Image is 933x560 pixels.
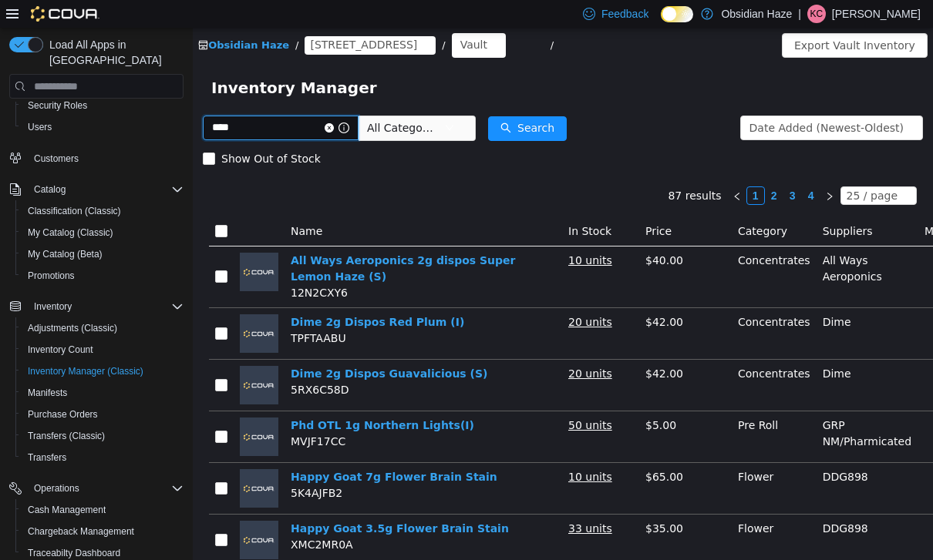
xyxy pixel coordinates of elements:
span: Purchase Orders [22,405,184,424]
i: icon: right [632,164,642,173]
span: Show Out of Stock [22,125,134,137]
span: My Catalog (Beta) [22,245,184,263]
a: Manifests [22,384,73,402]
button: Purchase Orders [15,404,190,425]
i: icon: down [252,96,261,106]
i: icon: down [712,96,721,106]
span: Inventory Manager (Classic) [22,362,184,381]
span: Transfers [28,451,66,464]
span: Manufacturer [732,197,804,210]
td: Concentrates [539,332,624,384]
input: Dark Mode [661,6,693,22]
button: My Catalog (Beta) [15,243,190,265]
a: Transfers [22,448,72,467]
u: 20 units [376,288,419,300]
span: Dime [630,340,658,352]
span: Users [22,118,184,136]
span: Transfers (Classic) [28,430,105,442]
div: 25 / page [654,159,705,176]
a: Security Roles [22,96,93,115]
span: Manifests [22,384,184,402]
span: All Categories [174,92,244,108]
span: In Stock [376,197,419,210]
span: Security Roles [28,99,87,112]
span: TPFTAABU [98,304,153,317]
a: Purchase Orders [22,405,104,424]
button: Users [15,116,190,138]
span: Name [98,197,130,210]
button: Inventory Manager (Classic) [15,360,190,382]
span: $35.00 [453,495,490,507]
span: My Catalog (Beta) [28,248,103,260]
span: Inventory [28,297,184,316]
span: $42.00 [453,340,490,352]
span: Operations [28,479,184,498]
i: icon: close-circle [132,96,141,105]
p: [PERSON_NAME] [832,5,921,23]
span: Cash Management [28,504,106,516]
td: Flower [539,487,624,538]
span: Transfers [22,448,184,467]
span: Inventory [34,300,72,313]
li: Next Page [628,159,646,177]
button: Inventory Count [15,339,190,360]
span: / [249,12,252,23]
span: Dime [630,288,658,300]
button: Promotions [15,265,190,287]
span: Promotions [22,267,184,285]
a: 3 [591,159,608,176]
a: Happy Goat 3.5g Flower Brain Stain [98,495,316,507]
span: My Catalog (Classic) [28,226,113,239]
li: 3 [591,159,609,177]
a: Users [22,118,58,136]
a: All Ways Aeroponics 2g dispos Super Lemon Haze (S) [98,226,322,255]
img: Phd OTL 1g Northern Lights(I) placeholder [47,390,86,428]
span: Traceabilty Dashboard [28,547,120,559]
span: Classification (Classic) [22,202,184,220]
li: 4 [609,159,628,177]
span: Suppliers [630,197,680,210]
td: Pre Roll [539,384,624,435]
span: Inventory Manager (Classic) [28,365,143,377]
span: Dark Mode [661,22,662,23]
a: Phd OTL 1g Northern Lights(I) [98,391,281,404]
span: Inventory Count [28,344,93,356]
a: My Catalog (Beta) [22,245,109,263]
li: 1 [554,159,572,177]
span: Promotions [28,270,75,282]
u: 33 units [376,495,419,507]
span: Cash Management [22,501,184,519]
span: Catalog [34,183,66,196]
p: | [798,5,801,23]
button: Inventory [28,297,78,316]
span: KC [810,5,824,23]
span: Customers [28,149,184,168]
span: GRP NM/Pharmicated [630,391,719,420]
button: Catalog [28,180,72,199]
img: Dime 2g Dispos Red Plum (I) placeholder [47,287,86,325]
span: Catalog [28,180,184,199]
span: $5.00 [453,391,483,404]
a: Inventory Count [22,340,99,359]
button: Catalog [3,179,190,200]
span: Inventory Manager [19,48,194,72]
a: Transfers (Classic) [22,427,111,445]
li: 2 [572,159,591,177]
img: Dime 2g Dispos Guavalicious (S) placeholder [47,338,86,377]
a: Customers [28,149,85,168]
button: Cash Management [15,499,190,521]
button: Transfers (Classic) [15,425,190,447]
span: Users [28,121,52,133]
span: Security Roles [22,96,184,115]
span: 1600 Ave O [117,8,224,25]
span: DDG898 [630,443,675,455]
a: 1 [554,159,571,176]
span: / [358,12,361,23]
button: Operations [28,479,86,498]
button: Transfers [15,447,190,468]
button: Customers [3,147,190,169]
img: Happy Goat 3.5g Flower Brain Stain placeholder [47,493,86,531]
span: Manifests [28,387,67,399]
span: Adjustments (Classic) [22,319,184,337]
i: icon: down [708,163,717,174]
